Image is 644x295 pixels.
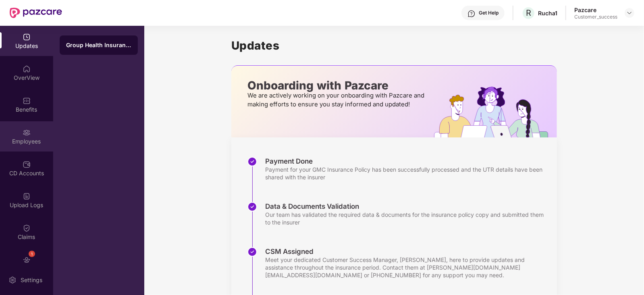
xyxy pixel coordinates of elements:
img: svg+xml;base64,PHN2ZyBpZD0iVXBsb2FkX0xvZ3MiIGRhdGEtbmFtZT0iVXBsb2FkIExvZ3MiIHhtbG5zPSJodHRwOi8vd3... [23,192,31,200]
img: svg+xml;base64,PHN2ZyBpZD0iVXBkYXRlZCIgeG1sbnM9Imh0dHA6Ly93d3cudzMub3JnLzIwMDAvc3ZnIiB3aWR0aD0iMj... [23,33,31,41]
p: Onboarding with Pazcare [247,82,427,89]
h1: Updates [231,39,557,52]
div: Group Health Insurance [66,41,131,49]
span: R [526,8,531,18]
img: New Pazcare Logo [10,8,62,18]
img: svg+xml;base64,PHN2ZyBpZD0iSG9tZSIgeG1sbnM9Imh0dHA6Ly93d3cudzMub3JnLzIwMDAvc3ZnIiB3aWR0aD0iMjAiIG... [23,65,31,73]
img: svg+xml;base64,PHN2ZyBpZD0iSGVscC0zMngzMiIgeG1sbnM9Imh0dHA6Ly93d3cudzMub3JnLzIwMDAvc3ZnIiB3aWR0aD... [467,10,476,18]
div: Customer_success [574,14,617,20]
div: Payment Done [265,157,549,166]
div: Settings [18,276,45,284]
img: svg+xml;base64,PHN2ZyBpZD0iRW5kb3JzZW1lbnRzIiB4bWxucz0iaHR0cDovL3d3dy53My5vcmcvMjAwMC9zdmciIHdpZH... [23,256,31,264]
img: svg+xml;base64,PHN2ZyBpZD0iRHJvcGRvd24tMzJ4MzIiIHhtbG5zPSJodHRwOi8vd3d3LnczLm9yZy8yMDAwL3N2ZyIgd2... [626,10,633,16]
div: Get Help [479,10,499,16]
img: svg+xml;base64,PHN2ZyBpZD0iRW1wbG95ZWVzIiB4bWxucz0iaHR0cDovL3d3dy53My5vcmcvMjAwMC9zdmciIHdpZHRoPS... [23,129,31,137]
div: Meet your dedicated Customer Success Manager, [PERSON_NAME], here to provide updates and assistan... [265,256,549,279]
div: Our team has validated the required data & documents for the insurance policy copy and submitted ... [265,211,549,226]
img: svg+xml;base64,PHN2ZyBpZD0iQmVuZWZpdHMiIHhtbG5zPSJodHRwOi8vd3d3LnczLm9yZy8yMDAwL3N2ZyIgd2lkdGg9Ij... [23,97,31,105]
div: 1 [29,251,35,257]
p: We are actively working on your onboarding with Pazcare and making efforts to ensure you stay inf... [247,91,427,109]
div: Pazcare [574,6,617,14]
div: CSM Assigned [265,247,549,256]
img: svg+xml;base64,PHN2ZyBpZD0iU3RlcC1Eb25lLTMyeDMyIiB4bWxucz0iaHR0cDovL3d3dy53My5vcmcvMjAwMC9zdmciIH... [247,202,257,212]
img: svg+xml;base64,PHN2ZyBpZD0iU3RlcC1Eb25lLTMyeDMyIiB4bWxucz0iaHR0cDovL3d3dy53My5vcmcvMjAwMC9zdmciIH... [247,157,257,166]
img: hrOnboarding [434,87,557,137]
div: Rucha1 [538,9,557,17]
img: svg+xml;base64,PHN2ZyBpZD0iU2V0dGluZy0yMHgyMCIgeG1sbnM9Imh0dHA6Ly93d3cudzMub3JnLzIwMDAvc3ZnIiB3aW... [8,276,17,284]
img: svg+xml;base64,PHN2ZyBpZD0iQ2xhaW0iIHhtbG5zPSJodHRwOi8vd3d3LnczLm9yZy8yMDAwL3N2ZyIgd2lkdGg9IjIwIi... [23,224,31,232]
img: svg+xml;base64,PHN2ZyBpZD0iQ0RfQWNjb3VudHMiIGRhdGEtbmFtZT0iQ0QgQWNjb3VudHMiIHhtbG5zPSJodHRwOi8vd3... [23,160,31,168]
img: svg+xml;base64,PHN2ZyBpZD0iU3RlcC1Eb25lLTMyeDMyIiB4bWxucz0iaHR0cDovL3d3dy53My5vcmcvMjAwMC9zdmciIH... [247,247,257,257]
div: Data & Documents Validation [265,202,549,211]
div: Payment for your GMC Insurance Policy has been successfully processed and the UTR details have be... [265,166,549,181]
